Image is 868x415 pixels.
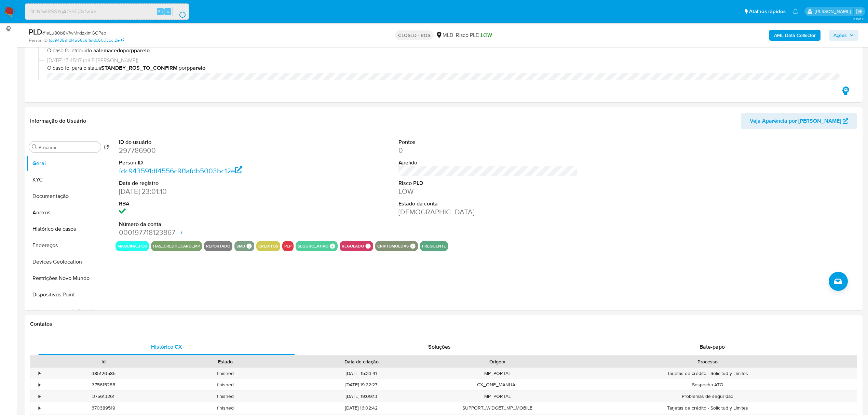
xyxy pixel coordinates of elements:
span: Risco PLD: [456,31,492,39]
div: Origem [441,358,554,365]
span: Histórico CX [151,343,182,351]
p: jhonata.costa@mercadolivre.com [815,8,853,15]
div: Sospecha ATO [558,379,857,390]
span: Alt [158,8,163,15]
a: Sair [856,8,863,15]
dt: Pontos [398,138,578,146]
div: [DATE] 19:09:13 [286,391,436,402]
button: smb [236,245,245,247]
button: creditos [258,245,278,247]
dt: Número da conta [119,220,298,228]
div: Estado [169,358,282,365]
a: Notificações [792,9,798,14]
button: Geral [26,155,112,172]
div: SUPPORT_WIDGET_MP_MOBILE [436,402,558,414]
button: Documentação [26,188,112,204]
span: O caso foi atribuído a por [47,47,846,54]
div: MP_PORTAL [436,368,558,379]
button: Anexos [26,204,112,221]
div: Data de criação [291,358,432,365]
dd: 297786900 [119,146,298,155]
button: pep [284,245,291,247]
span: Soluções [428,343,451,351]
div: finished [164,402,286,414]
dt: Apelido [398,159,578,166]
button: AML Data Collector [769,30,820,41]
p: CLOSED - ROS [395,30,433,40]
b: PLD [29,26,42,37]
span: 3.156.0 [853,16,865,22]
button: Dispositivos Point [26,286,112,303]
input: Pesquise usuários ou casos... [25,7,189,16]
b: AML Data Collector [774,30,816,41]
button: Endereços [26,237,112,254]
div: • [39,381,40,388]
div: • [39,393,40,400]
button: Procurar [32,144,37,150]
dd: 0 [398,146,578,155]
span: Veja Aparência por [PERSON_NAME] [750,113,841,129]
b: Person ID [29,37,48,43]
b: pparelo [131,46,150,54]
b: pparelo [187,64,205,72]
h1: Contatos [30,321,857,327]
dt: Person ID [119,159,298,166]
div: Tarjetas de crédito - Solicitud y Límites [558,402,857,414]
span: LOW [481,31,492,39]
button: Adiantamentos de Dinheiro [26,303,112,319]
div: finished [164,391,286,402]
button: Ações [829,30,858,41]
dd: [DEMOGRAPHIC_DATA] [398,207,578,217]
dt: Estado da conta [398,200,578,207]
span: s [167,8,169,15]
span: [DATE] 17:45:17 (há 5 [PERSON_NAME]) [47,57,846,64]
dd: LOW [398,187,578,196]
dd: [DATE] 23:01:10 [119,187,298,196]
div: 385120585 [42,368,164,379]
div: MLB [436,31,453,39]
button: criptomoedas [377,245,409,247]
span: O caso foi para o status por [47,64,846,72]
div: 375613261 [42,391,164,402]
div: • [39,370,40,377]
div: MP_PORTAL [436,391,558,402]
h1: Informação do Usuário [30,118,86,124]
a: fdc943591df4556c9f1afdb5003bc12e [119,166,242,176]
span: # 1eLu80b8VfwMrkIzximGGPap [42,29,106,36]
b: alemacedo [96,46,123,54]
button: Restrições Novo Mundo [26,270,112,286]
b: STANDBY_ROS_TO_CONFIRM [101,64,177,72]
button: seguro_ativo [298,245,328,247]
div: 375615285 [42,379,164,390]
div: [DATE] 16:02:42 [286,402,436,414]
dt: Data de registro [119,179,298,187]
button: Veja Aparência por [PERSON_NAME] [741,113,857,129]
div: [DATE] 19:22:27 [286,379,436,390]
div: Problemas de seguridad [558,391,857,402]
dd: 000197718123867 [119,228,298,237]
div: Tarjetas de crédito - Solicitud y Límites [558,368,857,379]
dt: Risco PLD [398,179,578,187]
div: finished [164,379,286,390]
button: KYC [26,172,112,188]
button: Devices Geolocation [26,254,112,270]
input: Procurar [39,144,98,150]
div: finished [164,368,286,379]
span: Atalhos rápidos [749,8,786,15]
div: 370389519 [42,402,164,414]
button: regulado [342,245,364,247]
dt: ID do usuário [119,138,298,146]
span: Bate-papo [700,343,725,351]
dt: RBA [119,200,298,207]
div: [DATE] 15:33:41 [286,368,436,379]
button: maquina_pos [118,245,147,247]
div: Processo [563,358,852,365]
button: frequente [422,245,446,247]
a: fdc943591df4556c9f1afdb5003bc12e [49,37,124,43]
span: Ações [833,30,847,41]
button: search-icon [172,7,186,16]
div: CX_ONE_MANUAL [436,379,558,390]
button: Retornar ao pedido padrão [104,144,109,152]
button: has_credit_card_mp [153,245,200,247]
div: • [39,405,40,411]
